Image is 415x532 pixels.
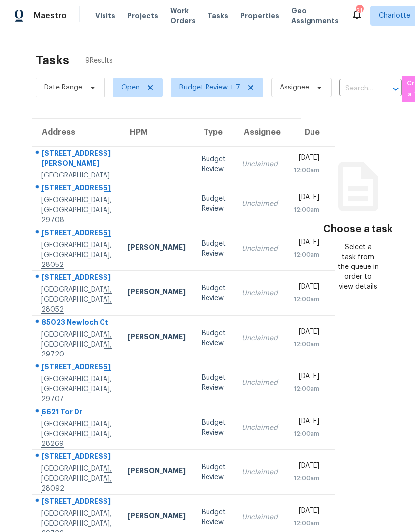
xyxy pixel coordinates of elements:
[389,82,403,96] button: Open
[202,283,226,303] div: Budget Review
[202,194,226,214] div: Budget Review
[41,496,112,509] div: [STREET_ADDRESS]
[36,55,69,65] h2: Tasks
[294,165,319,175] div: 12:00am
[379,11,410,21] span: Charlotte
[128,466,186,478] div: [PERSON_NAME]
[280,83,309,92] span: Assignee
[294,429,319,439] div: 12:00am
[202,507,226,527] div: Budget Review
[338,242,379,292] div: Select a task from the queue in order to view details
[128,242,186,255] div: [PERSON_NAME]
[202,328,226,348] div: Budget Review
[294,250,319,260] div: 12:00am
[356,6,363,16] div: 21
[242,467,278,477] div: Unclaimed
[34,11,67,21] span: Maestro
[207,12,228,19] span: Tasks
[291,6,339,26] span: Geo Assignments
[242,244,278,254] div: Unclaimed
[323,224,393,234] h3: Choose a task
[234,119,286,147] th: Assignee
[294,327,319,339] div: [DATE]
[294,339,319,349] div: 12:00am
[294,371,319,384] div: [DATE]
[128,332,186,344] div: [PERSON_NAME]
[294,153,319,165] div: [DATE]
[95,11,115,21] span: Visits
[194,119,234,147] th: Type
[294,205,319,215] div: 12:00am
[294,518,319,528] div: 12:00am
[128,287,186,299] div: [PERSON_NAME]
[170,6,196,26] span: Work Orders
[242,199,278,209] div: Unclaimed
[242,423,278,433] div: Unclaimed
[202,154,226,174] div: Budget Review
[121,83,140,92] span: Open
[294,237,319,250] div: [DATE]
[294,473,319,483] div: 12:00am
[128,511,186,523] div: [PERSON_NAME]
[294,384,319,394] div: 12:00am
[286,119,335,147] th: Due
[202,462,226,482] div: Budget Review
[242,333,278,343] div: Unclaimed
[127,11,158,21] span: Projects
[294,461,319,473] div: [DATE]
[294,282,319,294] div: [DATE]
[294,192,319,205] div: [DATE]
[242,288,278,298] div: Unclaimed
[202,418,226,438] div: Budget Review
[85,56,113,66] span: 9 Results
[202,373,226,393] div: Budget Review
[120,119,194,147] th: HPM
[294,416,319,429] div: [DATE]
[242,159,278,169] div: Unclaimed
[32,119,120,147] th: Address
[179,83,240,92] span: Budget Review + 7
[242,512,278,522] div: Unclaimed
[44,83,82,92] span: Date Range
[242,378,278,388] div: Unclaimed
[294,294,319,304] div: 12:00am
[339,81,374,96] input: Search by address
[294,506,319,518] div: [DATE]
[202,239,226,259] div: Budget Review
[240,11,279,21] span: Properties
